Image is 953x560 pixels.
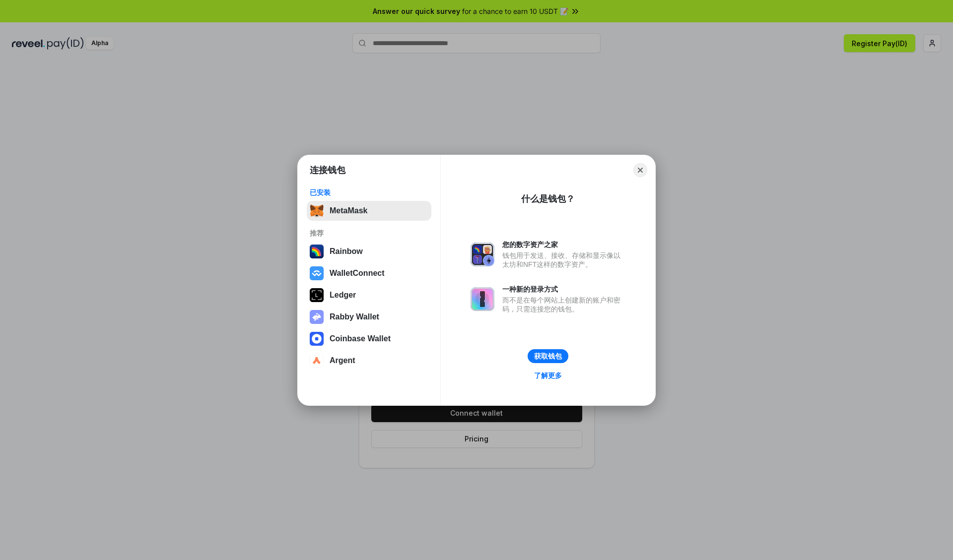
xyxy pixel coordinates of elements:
[471,287,494,311] img: svg+xml,%3Csvg%20xmlns%3D%22http%3A%2F%2Fwww.w3.org%2F2000%2Fsvg%22%20fill%3D%22none%22%20viewBox...
[307,285,431,305] button: Ledger
[310,266,324,280] img: svg+xml,%3Csvg%20width%3D%2228%22%20height%3D%2228%22%20viewBox%3D%220%200%2028%2028%22%20fill%3D...
[307,201,431,221] button: MetaMask
[534,371,562,380] div: 了解更多
[310,310,324,324] img: svg+xml,%3Csvg%20xmlns%3D%22http%3A%2F%2Fwww.w3.org%2F2000%2Fsvg%22%20fill%3D%22none%22%20viewBox...
[502,240,625,249] div: 您的数字资产之家
[307,242,431,261] button: Rainbow
[502,251,625,269] div: 钱包用于发送、接收、存储和显示像以太坊和NFT这样的数字资产。
[502,285,625,294] div: 一种新的登录方式
[310,204,324,218] img: svg+xml,%3Csvg%20fill%3D%22none%22%20height%3D%2233%22%20viewBox%3D%220%200%2035%2033%22%20width%...
[307,351,431,371] button: Argent
[330,269,385,278] div: WalletConnect
[330,206,367,215] div: MetaMask
[528,369,568,382] a: 了解更多
[307,329,431,349] button: Coinbase Wallet
[307,263,431,283] button: WalletConnect
[330,356,355,365] div: Argent
[534,352,562,361] div: 获取钱包
[528,349,568,363] button: 获取钱包
[310,332,324,346] img: svg+xml,%3Csvg%20width%3D%2228%22%20height%3D%2228%22%20viewBox%3D%220%200%2028%2028%22%20fill%3D...
[330,312,379,321] div: Rabby Wallet
[310,188,428,197] div: 已安装
[310,245,324,258] img: svg+xml,%3Csvg%20width%3D%22120%22%20height%3D%22120%22%20viewBox%3D%220%200%20120%20120%22%20fil...
[521,193,575,205] div: 什么是钱包？
[310,229,428,238] div: 推荐
[310,288,324,302] img: svg+xml,%3Csvg%20xmlns%3D%22http%3A%2F%2Fwww.w3.org%2F2000%2Fsvg%22%20width%3D%2228%22%20height%3...
[310,164,345,176] h1: 连接钱包
[310,354,324,368] img: svg+xml,%3Csvg%20width%3D%2228%22%20height%3D%2228%22%20viewBox%3D%220%200%2028%2028%22%20fill%3D...
[471,243,494,266] img: svg+xml,%3Csvg%20xmlns%3D%22http%3A%2F%2Fwww.w3.org%2F2000%2Fsvg%22%20fill%3D%22none%22%20viewBox...
[330,247,363,256] div: Rainbow
[307,307,431,327] button: Rabby Wallet
[633,163,647,177] button: Close
[330,334,391,343] div: Coinbase Wallet
[330,291,356,300] div: Ledger
[502,296,625,313] div: 而不是在每个网站上创建新的账户和密码，只需连接您的钱包。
